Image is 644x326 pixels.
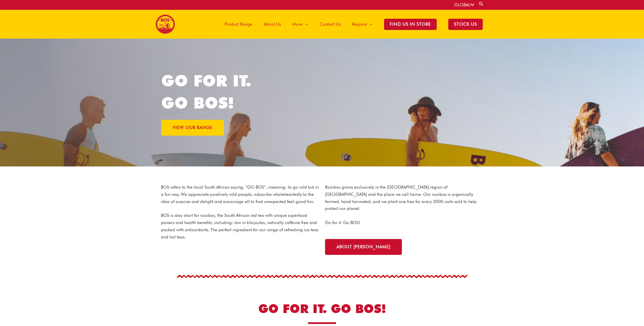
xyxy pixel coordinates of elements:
[337,245,390,249] span: About [PERSON_NAME]
[161,70,322,114] h1: GO FOR IT. GO BOS!
[219,10,258,39] a: Product Range
[346,10,378,39] a: Regions
[478,1,484,7] a: Search button
[352,16,367,33] span: Regions
[161,120,224,136] a: VIEW OUR RANGE
[214,10,489,39] nav: Site Navigation
[378,10,442,39] a: Find Us in Store
[173,126,212,130] span: VIEW OUR RANGE
[161,212,319,240] p: BOS is also short for rooibos, the South African red tea with unique superfood powers and health ...
[195,301,449,317] h2: GO FOR IT. GO BOS!
[325,219,483,226] p: Go for it. Go BOS!
[258,10,287,39] a: About Us
[442,10,489,39] a: STOCK US
[287,10,314,39] a: More
[325,239,402,255] a: About [PERSON_NAME]
[292,16,303,33] span: More
[384,19,437,30] span: Find Us in Store
[314,10,346,39] a: Contact Us
[448,19,483,30] span: STOCK US
[320,16,341,33] span: Contact Us
[454,2,474,7] a: GLOBAL
[155,14,175,34] img: BOS logo finals-200px
[161,184,319,205] p: BOS refers to the local South African saying, “GO BOS”, meaning: to go wild but in a fun way. We ...
[264,16,281,33] span: About Us
[225,16,252,33] span: Product Range
[325,184,483,212] p: Rooibos grows exclusively in the [GEOGRAPHIC_DATA] region of [GEOGRAPHIC_DATA] and the place we c...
